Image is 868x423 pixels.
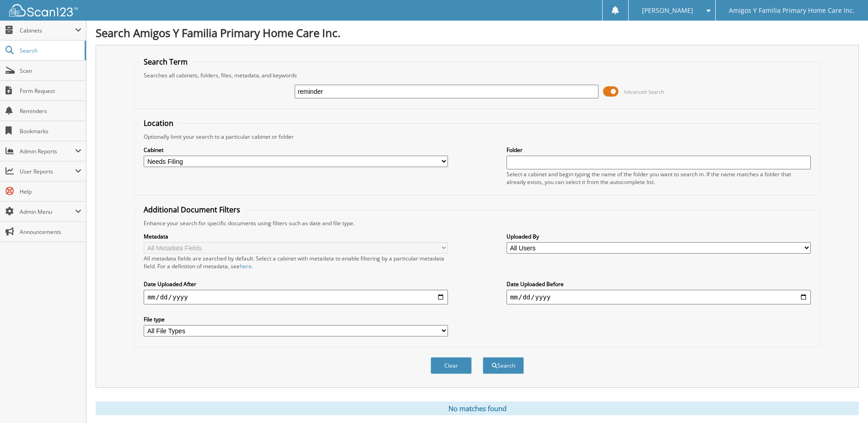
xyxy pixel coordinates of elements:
[9,4,78,16] img: scan123-logo-white.svg
[507,290,811,304] input: end
[144,290,448,304] input: start
[507,170,811,186] div: Select a cabinet and begin typing the name of the folder you want to search in. If the name match...
[144,146,448,154] label: Cabinet
[139,57,192,67] legend: Search Term
[507,146,811,154] label: Folder
[507,233,811,240] label: Uploaded By
[144,315,448,323] label: File type
[20,87,81,95] span: Form Request
[20,47,80,54] span: Search
[624,88,664,95] span: Advanced Search
[20,168,75,175] span: User Reports
[20,67,81,75] span: Scan
[144,255,448,270] div: All metadata fields are searched by default. Select a cabinet with metadata to enable filtering b...
[20,228,81,236] span: Announcements
[20,147,75,155] span: Admin Reports
[20,107,81,115] span: Reminders
[139,205,245,215] legend: Additional Document Filters
[431,357,472,374] button: Clear
[642,8,693,13] span: [PERSON_NAME]
[139,133,815,141] div: Optionally limit your search to a particular cabinet or folder
[144,233,448,240] label: Metadata
[240,262,252,270] a: here
[96,401,859,415] div: No matches found
[20,127,81,135] span: Bookmarks
[144,280,448,288] label: Date Uploaded After
[96,25,859,40] h1: Search Amigos Y Familia Primary Home Care Inc.
[139,71,815,79] div: Searches all cabinets, folders, files, metadata, and keywords
[20,188,81,195] span: Help
[483,357,524,374] button: Search
[139,118,178,128] legend: Location
[20,27,75,34] span: Cabinets
[729,8,855,13] span: Amigos Y Familia Primary Home Care Inc.
[507,280,811,288] label: Date Uploaded Before
[139,219,815,227] div: Enhance your search for specific documents using filters such as date and file type.
[20,208,75,216] span: Admin Menu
